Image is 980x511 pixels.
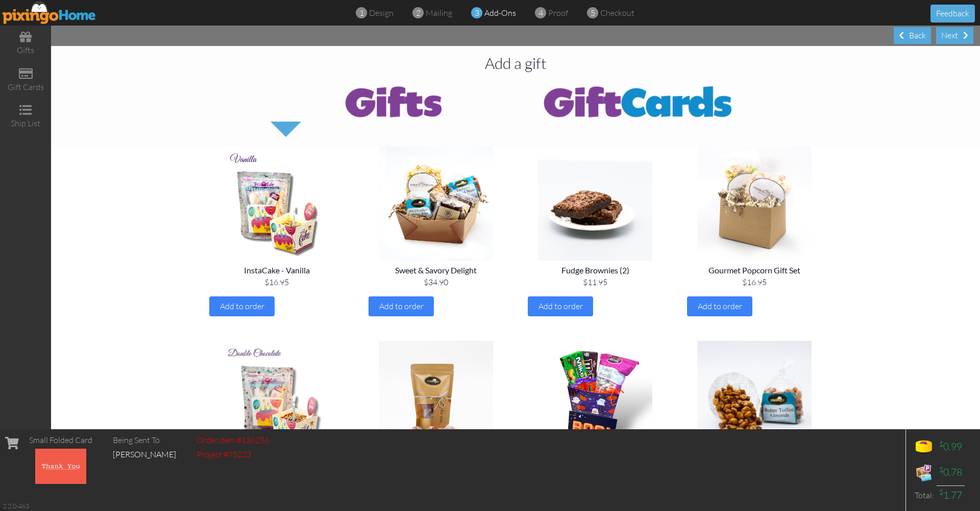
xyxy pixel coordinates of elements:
[516,81,761,122] img: gift-cards-toggle2.png
[416,7,421,19] span: 2
[698,301,742,311] span: Add to order
[484,8,516,18] span: add-ons
[113,449,176,459] span: [PERSON_NAME]
[209,276,344,288] div: $16.95
[29,434,92,446] div: Small Folded Card
[209,265,344,276] div: InstaCake - Vanilla
[369,265,503,276] div: Sweet & Savory Delight
[930,5,975,22] button: Feedback
[538,301,583,311] span: Add to order
[528,265,663,276] div: Fudge Brownies (2)
[591,7,595,19] span: 5
[3,1,96,24] img: pixingo logo
[379,301,424,311] span: Add to order
[220,301,264,311] span: Add to order
[894,27,931,44] div: Back
[528,276,663,288] div: $11.95
[205,146,348,261] img: Front of men's Basic Tee in black.
[364,146,507,261] img: Front of men's Basic Tee in black.
[113,434,176,446] div: Being Sent To
[683,341,826,455] img: Front of men's Basic Tee in black.
[197,449,269,460] div: Project #75223
[359,7,364,19] span: 1
[524,146,667,261] img: Front of men's Basic Tee in black.
[687,265,822,276] div: Gourmet Popcorn Gift Set
[51,54,980,73] div: Add a gift
[271,81,516,122] img: gifts-toggle.png
[937,485,965,505] td: 1.77
[687,276,822,288] div: $16.95
[937,460,965,485] td: 0.78
[538,7,543,19] span: 4
[548,8,568,18] span: proof
[369,8,394,18] span: design
[914,437,934,457] img: points-icon.png
[426,8,452,18] span: mailing
[197,434,269,446] div: Order item #136256
[939,439,943,448] sup: $
[914,462,934,483] img: expense-icon.png
[939,487,943,496] sup: $
[911,485,937,505] td: Total:
[683,146,826,261] img: Front of men's Basic Tee in black.
[364,341,507,455] img: Front of men's Basic Tee in black.
[936,27,973,44] div: Next
[369,276,503,288] div: $34.90
[205,341,348,455] img: Front of men's Basic Tee in black.
[475,7,479,19] span: 3
[939,465,943,474] sup: $
[524,341,667,455] img: Front of men's Basic Tee in black.
[937,434,965,460] td: 0.99
[35,449,86,484] img: 136256-1-1759163514751-f153409ce6356011-qa.jpg
[3,501,29,510] div: 2.2.0-463
[600,8,634,18] span: checkout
